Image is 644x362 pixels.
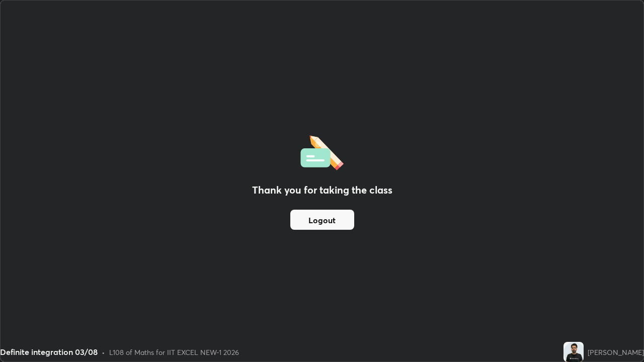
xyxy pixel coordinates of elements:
button: Logout [290,210,354,230]
img: d48540decc314834be1d57de48c05c47.jpg [563,342,584,362]
div: • [102,347,105,357]
div: [PERSON_NAME] [588,347,644,357]
img: offlineFeedback.1438e8b3.svg [300,132,344,170]
div: L108 of Maths for IIT EXCEL NEW-1 2026 [109,347,239,357]
h2: Thank you for taking the class [252,183,392,198]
